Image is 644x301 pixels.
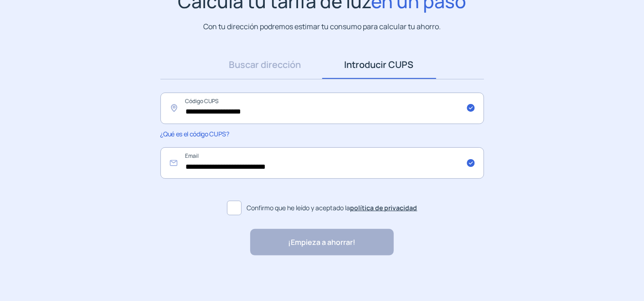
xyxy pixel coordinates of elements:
[203,21,441,32] p: Con tu dirección podremos estimar tu consumo para calcular tu ahorro.
[208,51,322,79] a: Buscar dirección
[350,203,417,212] a: política de privacidad
[160,130,229,138] span: ¿Qué es el código CUPS?
[322,51,436,79] a: Introducir CUPS
[247,203,417,213] span: Confirmo que he leído y aceptado la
